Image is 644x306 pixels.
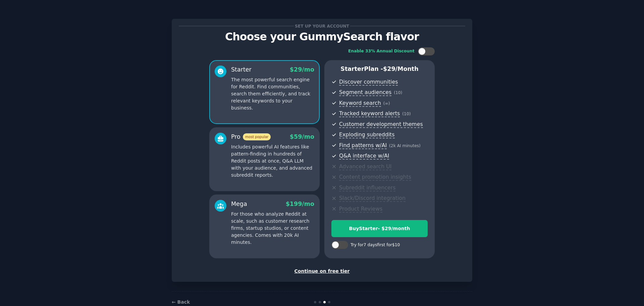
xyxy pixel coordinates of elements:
span: Exploding subreddits [339,131,394,138]
button: BuyStarter- $29/month [331,220,428,237]
span: ( 10 ) [394,90,402,95]
span: Find patterns w/AI [339,142,387,149]
div: Enable 33% Annual Discount [348,48,415,54]
span: Set up your account [294,23,351,30]
span: Product Reviews [339,206,382,213]
span: Slack/Discord integration [339,195,406,202]
p: The most powerful search engine for Reddit. Find communities, search them efficiently, and track ... [231,76,314,112]
span: ( ∞ ) [383,101,390,106]
span: $ 29 /mo [290,66,314,73]
div: Starter [231,65,252,74]
span: Q&A interface w/AI [339,152,389,160]
span: $ 59 /mo [290,133,314,140]
span: Advanced search UI [339,163,391,170]
div: Buy Starter - $ 29 /month [332,225,427,232]
p: For those who analyze Reddit at scale, such as customer research firms, startup studios, or conte... [231,211,314,246]
div: Pro [231,133,271,141]
span: Discover communities [339,79,398,86]
a: ← Back [172,299,190,305]
span: ( 2k AI minutes ) [389,143,421,148]
span: Subreddit influencers [339,184,395,191]
span: ( 10 ) [402,112,411,116]
span: Content promotion insights [339,174,411,181]
span: $ 199 /mo [286,201,314,207]
div: Continue on free tier [179,268,465,275]
span: most popular [243,133,271,140]
p: Starter Plan - [331,65,428,73]
div: Mega [231,200,247,208]
div: Try for 7 days first for $10 [351,242,400,248]
span: Keyword search [339,100,381,107]
span: Segment audiences [339,89,391,96]
span: Customer development themes [339,121,423,128]
span: Tracked keyword alerts [339,110,400,117]
p: Choose your GummySearch flavor [179,31,465,43]
span: $ 29 /month [383,65,419,72]
p: Includes powerful AI features like pattern-finding in hundreds of Reddit posts at once, Q&A LLM w... [231,143,314,179]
